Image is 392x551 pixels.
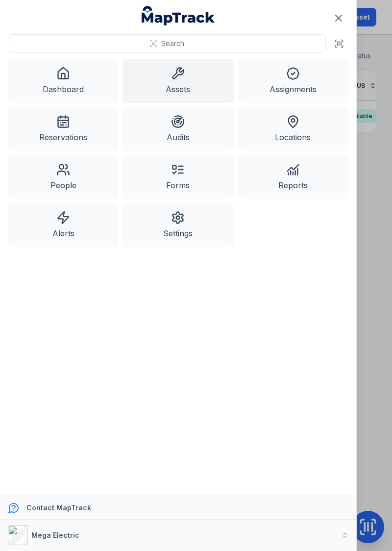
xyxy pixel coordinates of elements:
[122,59,233,103] a: Assets
[238,59,348,103] a: Assignments
[8,59,119,103] a: Dashboard
[8,107,119,151] a: Reservations
[8,203,119,247] a: Alerts
[328,8,349,28] button: Close navigation
[142,6,215,25] a: MapTrack
[122,203,233,247] a: Settings
[8,155,119,199] a: People
[238,107,348,151] a: Locations
[31,531,79,539] strong: Mega Electric
[122,155,233,199] a: Forms
[161,39,184,49] span: Search
[26,503,91,512] strong: Contact MapTrack
[238,155,348,199] a: Reports
[8,34,326,53] button: Search
[122,107,233,151] a: Audits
